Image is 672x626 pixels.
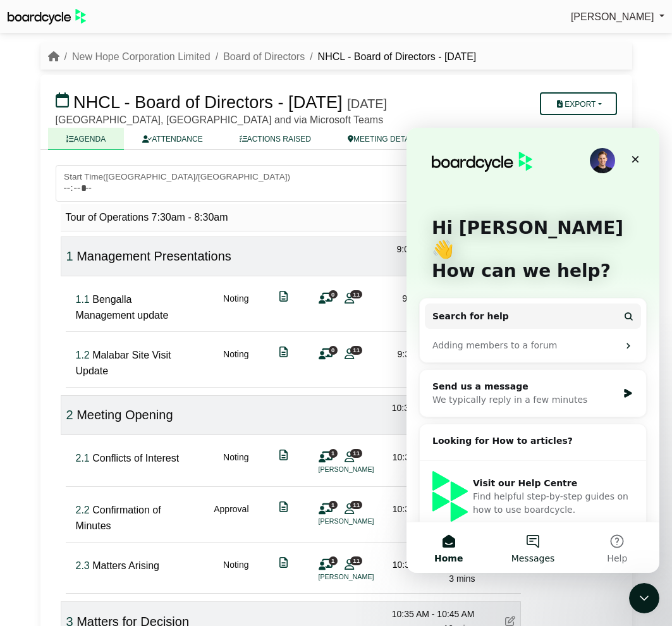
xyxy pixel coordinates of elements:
[386,401,475,415] div: 10:30 AM - 10:35 AM
[350,449,362,457] span: 11
[48,128,125,150] a: AGENDA
[76,294,90,305] span: Click to fine tune number
[319,572,413,582] li: [PERSON_NAME]
[319,516,413,527] li: [PERSON_NAME]
[223,292,248,324] div: Noting
[48,49,477,65] nav: breadcrumb
[350,290,362,298] span: 11
[350,556,362,565] span: 11
[92,560,159,571] span: Matters Arising
[76,505,90,515] span: Click to fine tune number
[387,292,475,305] div: 9:00 AM - 9:30 AM
[124,128,221,150] a: ATTENDANCE
[76,294,169,321] span: Bengalla Management update
[329,501,338,509] span: 1
[350,346,362,354] span: 11
[540,92,616,115] button: Export
[629,583,659,613] iframe: Intercom live chat
[8,9,86,25] img: BoardcycleBlackGreen-aaafeed430059cb809a45853b8cf6d952af9d84e6e89e1f1685b34bfd5cb7d64.svg
[329,346,338,354] span: 0
[221,128,329,150] a: ACTIONS RAISED
[329,290,338,298] span: 0
[350,501,362,509] span: 11
[386,607,475,621] div: 10:35 AM - 10:45 AM
[76,453,90,463] span: Click to fine tune number
[387,558,475,572] div: 10:32 AM - 10:35 AM
[223,450,248,479] div: Noting
[73,92,343,112] span: NHCL - Board of Directors - [DATE]
[223,51,305,62] a: Board of Directors
[66,212,228,223] span: Tour of Operations 7:30am - 8:30am
[571,11,654,22] span: [PERSON_NAME]
[66,249,73,263] span: Click to fine tune number
[76,505,161,532] span: Confirmation of Minutes
[571,9,664,25] a: [PERSON_NAME]
[329,556,338,565] span: 1
[319,464,413,475] li: [PERSON_NAME]
[387,450,475,464] div: 10:30 AM - 10:31 AM
[76,350,171,377] span: Malabar Site Visit Update
[76,560,90,571] span: Click to fine tune number
[329,128,439,150] a: MEETING DETAILS
[76,249,231,263] span: Management Presentations
[387,347,475,361] div: 9:30 AM - 10:30 AM
[305,49,476,65] li: NHCL - Board of Directors - [DATE]
[329,449,338,457] span: 1
[76,408,173,422] span: Meeting Opening
[72,51,211,62] a: New Hope Corporation Limited
[223,558,248,586] div: Noting
[347,96,387,111] div: [DATE]
[223,347,248,379] div: Noting
[214,502,248,534] div: Approval
[386,242,475,256] div: 9:00 AM - 10:30 AM
[387,502,475,516] div: 10:31 AM - 10:32 AM
[56,114,384,125] span: [GEOGRAPHIC_DATA], [GEOGRAPHIC_DATA] and via Microsoft Teams
[66,408,73,422] span: Click to fine tune number
[76,350,90,360] span: Click to fine tune number
[406,128,659,573] iframe: Intercom live chat
[449,574,475,584] span: 3 mins
[92,453,179,463] span: Conflicts of Interest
